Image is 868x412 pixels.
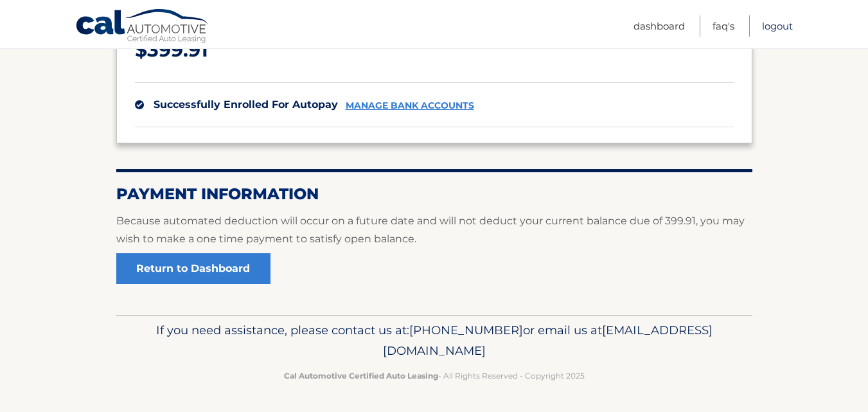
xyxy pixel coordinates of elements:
[125,369,744,382] p: - All Rights Reserved - Copyright 2025
[116,212,752,248] p: Because automated deduction will occur on a future date and will not deduct your current balance ...
[125,320,744,361] p: If you need assistance, please contact us at: or email us at
[284,371,438,381] strong: Cal Automotive Certified Auto Leasing
[135,100,144,109] img: check.svg
[75,8,210,46] a: Cal Automotive
[713,15,734,37] a: FAQ's
[135,33,734,67] p: $
[409,323,523,337] span: [PHONE_NUMBER]
[116,253,270,284] a: Return to Dashboard
[633,15,685,37] a: Dashboard
[116,184,752,204] h2: Payment Information
[346,100,474,111] a: manage bank accounts
[154,98,338,111] span: successfully enrolled for autopay
[147,38,208,62] span: 399.91
[762,15,793,37] a: Logout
